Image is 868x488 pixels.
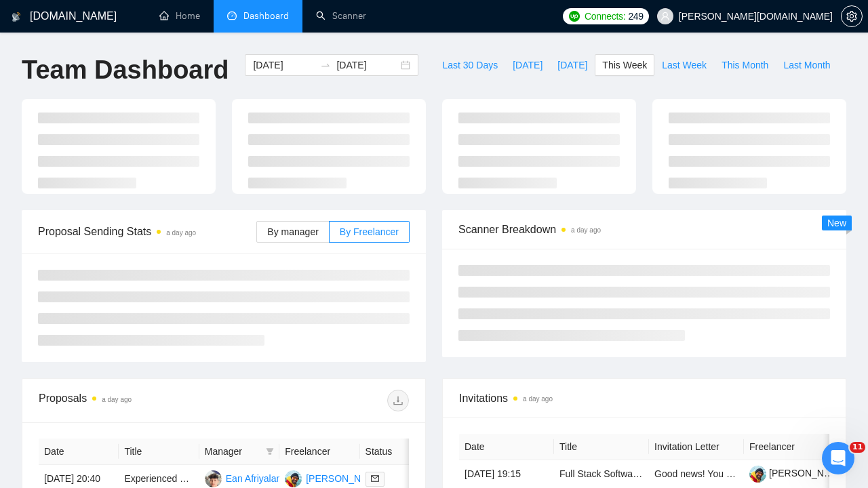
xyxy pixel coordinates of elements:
[320,60,331,70] span: swap-right
[523,395,553,403] time: a day ago
[205,470,222,487] img: EA
[513,58,542,73] span: [DATE]
[660,12,670,21] span: user
[827,218,846,228] span: New
[822,442,854,474] iframe: Intercom live chat
[554,434,649,460] th: Title
[628,9,643,24] span: 249
[714,54,776,76] button: This Month
[279,439,359,465] th: Freelancer
[569,11,580,22] img: upwork-logo.png
[841,11,863,22] a: setting
[205,472,292,483] a: EAEan Afriyalanda
[38,223,256,240] span: Proposal Sending Stats
[166,229,196,237] time: a day ago
[285,470,302,487] img: VS
[316,10,366,22] a: searchScanner
[366,444,421,459] span: Status
[320,60,331,70] span: to
[559,468,682,479] a: Full Stack Software Engineer
[253,58,315,73] input: Start date
[159,10,200,22] a: homeHome
[841,5,863,27] button: setting
[649,434,744,460] th: Invitation Letter
[776,54,837,76] button: Last Month
[557,58,587,73] span: [DATE]
[505,54,550,76] button: [DATE]
[119,439,199,465] th: Title
[199,439,279,465] th: Manager
[850,442,865,453] span: 11
[662,58,707,73] span: Last Week
[226,471,292,486] div: Ean Afriyalanda
[749,468,847,479] a: [PERSON_NAME]
[371,474,379,483] span: mail
[585,9,625,24] span: Connects:
[267,226,318,237] span: By manager
[227,11,237,20] span: dashboard
[459,390,829,407] span: Invitations
[458,221,830,238] span: Scanner Breakdown
[842,11,862,22] span: setting
[722,58,768,73] span: This Month
[442,58,498,73] span: Last 30 Days
[266,447,274,455] span: filter
[550,54,595,76] button: [DATE]
[602,58,647,73] span: This Week
[39,390,224,411] div: Proposals
[654,54,714,76] button: Last Week
[595,54,654,76] button: This Week
[22,54,229,86] h1: Team Dashboard
[744,434,839,460] th: Freelancer
[205,444,260,459] span: Manager
[263,441,277,462] span: filter
[336,58,398,73] input: End date
[459,434,554,460] th: Date
[39,439,119,465] th: Date
[749,466,766,483] img: c1RybSAfS18diGpOlnMLoIVY1IjbKumXe8Uj4j6Bn5tYfH9FjfvauBI_KI7NN7sqnK
[571,226,601,234] time: a day ago
[435,54,505,76] button: Last 30 Days
[102,396,132,403] time: a day ago
[285,472,384,483] a: VS[PERSON_NAME]
[243,10,289,22] span: Dashboard
[340,226,399,237] span: By Freelancer
[12,6,21,28] img: logo
[306,471,384,486] div: [PERSON_NAME]
[783,58,830,73] span: Last Month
